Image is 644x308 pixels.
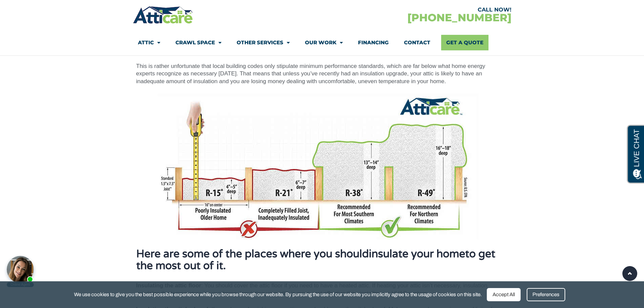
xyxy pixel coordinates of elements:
a: Get A Quote [441,35,488,50]
a: Contact [404,35,430,50]
nav: Menu [138,35,506,50]
a: Our Work [305,35,343,50]
div: CALL NOW! [322,7,511,13]
div: Accept All [487,288,521,301]
a: Crawl Space [175,35,221,50]
span: Opens a chat window [17,5,54,14]
a: Other Services [237,35,290,50]
p: This is rather unfortunate that local building codes only stipulate minimum performance standards... [136,63,501,85]
span: We use cookies to give you the best possible experience while you browse through our website. By ... [74,290,482,299]
a: Attic [138,35,160,50]
div: Preferences [527,288,565,301]
a: insulate your home [369,247,465,260]
iframe: Chat Invitation [3,254,37,288]
strong: Here are some of the places where you should to get the most out of it. [136,247,495,272]
a: Financing [358,35,389,50]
